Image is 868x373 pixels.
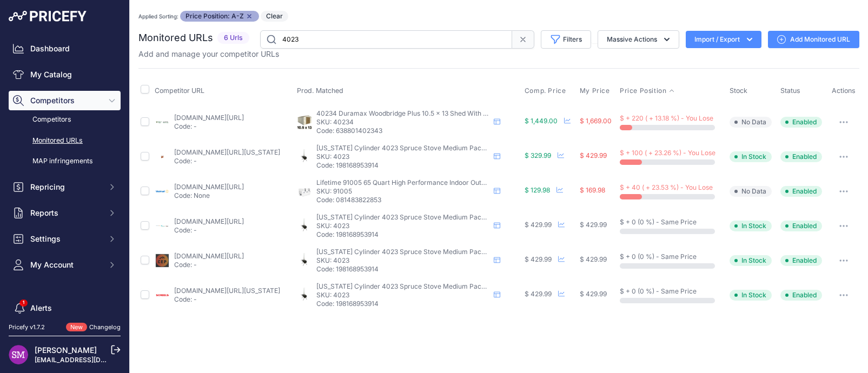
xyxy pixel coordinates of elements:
[620,252,697,261] span: $ + 0 (0 %) - Same Price
[316,213,496,221] span: [US_STATE] Cylinder 4023 Spruce Stove Medium Package
[138,30,213,45] h2: Monitored URLs
[316,230,489,239] p: Code: 198168953914
[155,86,204,95] span: Competitor URL
[9,39,121,359] nav: Sidebar
[730,221,772,231] span: In Stock
[316,118,489,126] p: SKU: 40234
[174,148,280,156] a: [DOMAIN_NAME][URL][US_STATE]
[316,109,599,117] span: 40234 Duramax Woodbridge Plus 10.5 x 13 Shed With Foundation Kit - Beige - 10.5 X 13 Feet
[730,151,772,162] span: In Stock
[730,86,747,95] span: Stock
[316,178,518,186] span: Lifetime 91005 65 Quart High Performance Indoor Outdoor Cooler
[30,95,101,106] span: Competitors
[174,122,244,131] p: Code: -
[9,39,121,58] a: Dashboard
[580,86,610,95] span: My Price
[217,32,249,44] span: 6 Urls
[316,248,496,256] span: [US_STATE] Cylinder 4023 Spruce Stove Medium Package
[9,152,121,171] a: MAP infringements
[9,131,121,150] a: Monitored URLs
[261,11,288,22] button: Clear
[316,144,496,152] span: [US_STATE] Cylinder 4023 Spruce Stove Medium Package
[316,256,489,265] p: SKU: 4023
[780,151,822,162] span: Enabled
[260,30,512,49] input: Search
[9,65,121,84] a: My Catalog
[525,151,551,159] span: $ 329.99
[620,86,675,95] button: Price Position
[35,356,148,364] a: [EMAIL_ADDRESS][DOMAIN_NAME]
[780,117,822,128] span: Enabled
[580,151,607,159] span: $ 429.99
[525,255,552,263] span: $ 429.99
[316,299,489,308] p: Code: 198168953914
[9,177,121,197] button: Repricing
[525,290,552,298] span: $ 429.99
[598,30,679,49] button: Massive Actions
[316,282,496,290] span: [US_STATE] Cylinder 4023 Spruce Stove Medium Package
[316,126,489,135] p: Code: 638801402343
[525,86,566,95] span: Comp. Price
[780,186,822,197] span: Enabled
[580,255,607,263] span: $ 429.99
[780,290,822,301] span: Enabled
[316,265,489,274] p: Code: 198168953914
[9,110,121,129] a: Competitors
[620,149,715,157] span: $ + 100 ( + 23.26 %) - You Lose
[780,255,822,266] span: Enabled
[9,298,121,318] a: Alerts
[174,295,280,304] p: Code: -
[9,11,87,22] img: Pricefy Logo
[9,229,121,249] button: Settings
[730,117,772,128] span: No Data
[525,117,558,125] span: $ 1,449.00
[35,345,97,355] a: [PERSON_NAME]
[30,259,101,270] span: My Account
[316,222,489,230] p: SKU: 4023
[316,152,489,161] p: SKU: 4023
[580,86,612,95] button: My Price
[66,323,87,332] span: New
[316,196,489,204] p: Code: 081483822853
[9,91,121,110] button: Competitors
[525,221,552,229] span: $ 429.99
[780,221,822,231] span: Enabled
[9,323,45,332] div: Pricefy v1.7.2
[30,208,101,218] span: Reports
[580,117,612,125] span: $ 1,669.00
[316,187,489,196] p: SKU: 91005
[180,11,259,22] span: Price Position: A-Z
[174,157,280,165] p: Code: -
[138,13,178,19] small: Applied Sorting:
[174,183,244,191] a: [DOMAIN_NAME][URL]
[620,114,713,122] span: $ + 220 ( + 13.18 %) - You Lose
[768,31,859,48] a: Add Monitored URL
[174,217,244,225] a: [DOMAIN_NAME][URL]
[580,186,605,194] span: $ 169.98
[620,86,666,95] span: Price Position
[174,287,280,295] a: [DOMAIN_NAME][URL][US_STATE]
[620,218,697,226] span: $ + 0 (0 %) - Same Price
[730,255,772,266] span: In Stock
[174,252,244,260] a: [DOMAIN_NAME][URL]
[30,234,101,244] span: Settings
[580,221,607,229] span: $ 429.99
[9,203,121,223] button: Reports
[297,86,343,95] span: Prod. Matched
[730,290,772,301] span: In Stock
[620,287,697,295] span: $ + 0 (0 %) - Same Price
[138,49,279,59] p: Add and manage your competitor URLs
[580,290,607,298] span: $ 429.99
[174,226,244,235] p: Code: -
[9,255,121,275] button: My Account
[89,323,121,331] a: Changelog
[541,30,591,49] button: Filters
[316,291,489,299] p: SKU: 4023
[832,86,856,95] span: Actions
[316,161,489,170] p: Code: 198168953914
[30,182,101,192] span: Repricing
[174,261,244,269] p: Code: -
[525,186,550,194] span: $ 129.98
[620,183,713,191] span: $ + 40 ( + 23.53 %) - You Lose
